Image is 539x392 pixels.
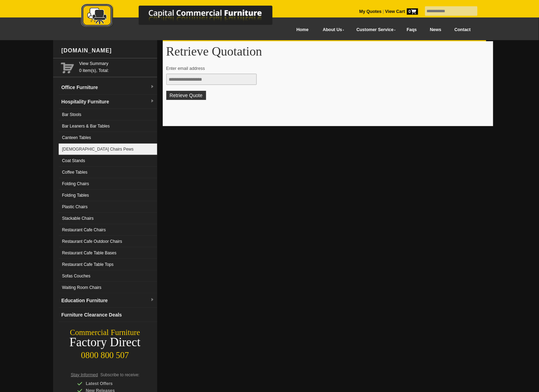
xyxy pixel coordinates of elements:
strong: View Cart [385,9,418,14]
a: Furniture Clearance Deals [59,308,157,322]
a: About Us [315,22,349,38]
div: [DOMAIN_NAME] [59,40,157,61]
img: dropdown [150,99,154,103]
a: My Quotes [359,9,382,14]
a: Restaurant Cafe Outdoor Chairs [59,236,157,247]
a: View Cart0 [384,9,418,14]
a: Stackable Chairs [59,213,157,224]
a: News [423,22,448,38]
span: Subscribe to receive: [100,372,139,377]
a: Restaurant Cafe Table Bases [59,247,157,259]
a: Capital Commercial Furniture Logo [62,3,306,31]
button: Retrieve Quote [166,91,206,100]
a: Bar Stools [59,109,157,121]
img: dropdown [150,85,154,89]
div: 0800 800 507 [53,347,157,360]
a: Sofas Couches [59,270,157,282]
a: Folding Chairs [59,178,157,190]
a: Bar Leaners & Bar Tables [59,121,157,132]
a: Coffee Tables [59,167,157,178]
a: Education Furnituredropdown [59,293,157,308]
a: Restaurant Cafe Table Tops [59,259,157,270]
h1: Retrieve Quotation [166,45,490,58]
a: View Summary [79,60,154,67]
a: [DEMOGRAPHIC_DATA] Chairs Pews [59,144,157,155]
a: Coat Stands [59,155,157,167]
span: Stay Informed [71,372,98,377]
a: Plastic Chairs [59,201,157,213]
a: Contact [448,22,477,38]
span: 0 [407,8,418,15]
a: Waiting Room Chairs [59,282,157,293]
p: Enter email address [166,65,483,72]
div: Latest Offers [77,380,144,387]
a: Restaurant Cafe Chairs [59,224,157,236]
a: Folding Tables [59,190,157,201]
span: 0 item(s), Total: [79,60,154,73]
img: Capital Commercial Furniture Logo [62,3,306,29]
a: Office Furnituredropdown [59,80,157,95]
a: Faqs [400,22,424,38]
div: Commercial Furniture [53,328,157,337]
a: Canteen Tables [59,132,157,144]
a: Customer Service [349,22,400,38]
a: Hospitality Furnituredropdown [59,95,157,109]
img: dropdown [150,298,154,302]
div: Factory Direct [53,337,157,347]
